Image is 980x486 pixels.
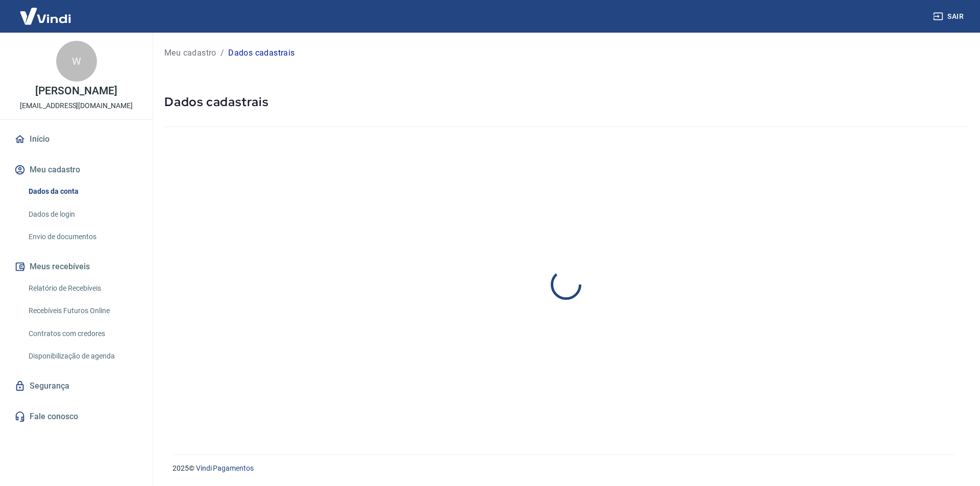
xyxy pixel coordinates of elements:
img: Vindi [12,1,79,32]
a: Disponibilização de agenda [24,346,140,367]
p: 2025 © [173,463,955,474]
a: Relatório de Recebíveis [24,278,140,299]
a: Vindi Pagamentos [196,464,254,472]
a: Segurança [12,375,140,397]
p: [EMAIL_ADDRESS][DOMAIN_NAME] [20,100,133,111]
a: Fale conosco [12,405,140,428]
a: Meu cadastro [164,47,216,59]
a: Início [12,128,140,150]
div: W [56,41,97,82]
p: / [220,47,224,59]
h5: Dados cadastrais [164,94,968,110]
a: Contratos com credores [24,323,140,344]
a: Recebíveis Futuros Online [24,300,140,321]
a: Dados da conta [24,181,140,202]
p: Dados cadastrais [228,47,295,59]
p: [PERSON_NAME] [35,86,117,96]
a: Dados de login [24,204,140,225]
button: Meu cadastro [12,159,140,181]
a: Envio de documentos [24,226,140,247]
button: Sair [931,7,968,26]
button: Meus recebíveis [12,255,140,278]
